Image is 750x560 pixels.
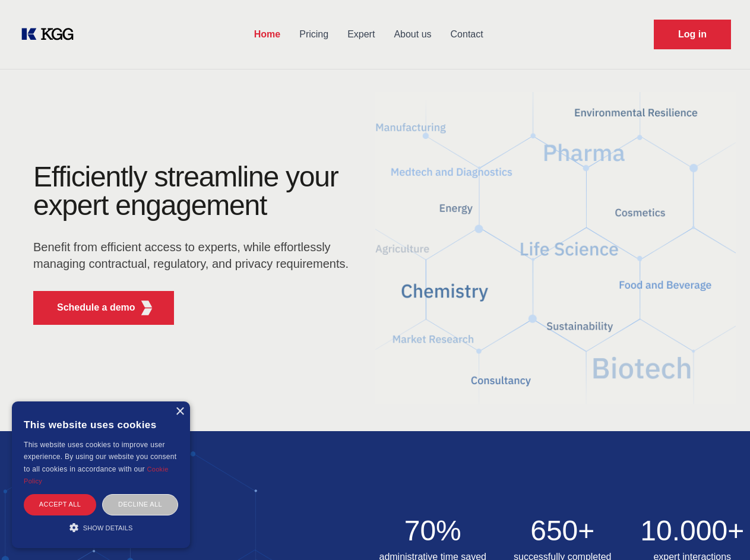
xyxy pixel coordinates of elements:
span: Show details [83,524,133,531]
a: Pricing [290,19,338,50]
h2: 650+ [505,517,621,545]
span: This website uses cookies to improve user experience. By using our website you consent to all coo... [24,441,176,473]
div: Show details [24,521,178,533]
h2: 70% [375,517,491,545]
div: Decline all [102,494,178,515]
p: Benefit from efficient access to experts, while effortlessly managing contractual, regulatory, an... [33,239,356,272]
div: Close [175,407,184,416]
p: Schedule a demo [57,300,135,315]
a: Expert [338,19,384,50]
a: Home [245,19,290,50]
a: Contact [441,19,493,50]
div: This website uses cookies [24,410,178,439]
button: Schedule a demoKGG Fifth Element RED [33,291,174,325]
h1: Efficiently streamline your expert engagement [33,163,356,220]
img: KGG Fifth Element RED [140,300,154,315]
a: Request Demo [654,20,731,49]
a: Cookie Policy [24,466,169,485]
img: KGG Fifth Element RED [375,77,736,419]
div: Accept all [24,494,96,515]
a: KOL Knowledge Platform: Talk to Key External Experts (KEE) [19,25,83,44]
a: About us [384,19,441,50]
